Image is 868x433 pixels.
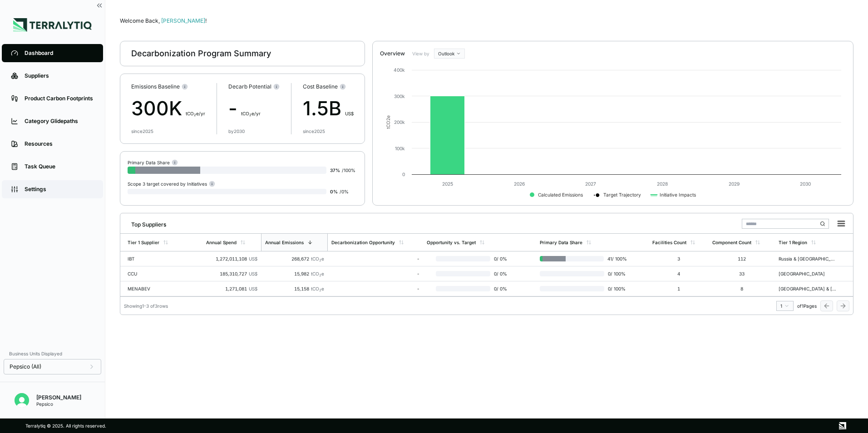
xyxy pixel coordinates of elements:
[206,286,257,291] div: 1,271,081
[652,271,705,276] div: 4
[660,192,696,198] text: Initiative Impacts
[331,271,419,276] div: -
[585,181,596,187] text: 2027
[228,128,245,134] div: by 2030
[412,51,430,56] label: View by
[779,271,837,276] div: [GEOGRAPHIC_DATA]
[652,286,705,291] div: 1
[442,181,453,187] text: 2025
[249,256,257,261] span: US$
[303,94,354,123] div: 1.5B
[331,240,395,245] div: Decarbonization Opportunity
[490,271,514,276] span: 0 / 0 %
[249,113,252,117] sub: 2
[249,271,257,276] span: US$
[712,256,771,261] div: 112
[385,118,391,121] tspan: 2
[385,115,391,129] text: tCO e
[11,389,33,411] button: Open user button
[311,271,324,276] span: tCO e
[776,301,794,311] button: 1
[124,303,168,309] div: Showing 1 - 3 of 3 rows
[228,94,280,123] div: -
[249,286,257,291] span: US$
[265,286,324,291] div: 15,158
[490,256,514,261] span: 0 / 0 %
[394,119,405,125] text: 200k
[241,111,261,116] span: t CO e/yr
[712,240,751,245] div: Component Count
[331,286,419,291] div: -
[265,271,324,276] div: 15,982
[779,256,837,261] div: Russia & [GEOGRAPHIC_DATA]
[800,181,811,187] text: 2030
[15,393,29,408] img: Erik Hut
[131,128,153,134] div: since 2025
[712,286,771,291] div: 8
[128,271,186,276] div: CCU
[652,256,705,261] div: 3
[205,17,207,24] span: !
[128,256,186,261] div: IBT
[652,240,686,245] div: Facilities Count
[780,303,789,309] div: 1
[265,256,324,261] div: 268,672
[4,348,101,359] div: Business Units Displayed
[604,256,627,261] span: 41 / 100 %
[604,286,627,291] span: 0 / 100 %
[36,394,81,401] div: [PERSON_NAME]
[161,17,207,24] span: [PERSON_NAME]
[331,256,419,261] div: -
[514,181,525,187] text: 2026
[395,146,405,151] text: 100k
[25,95,94,102] div: Product Carbon Footprints
[131,94,205,123] div: 300K
[330,189,338,194] span: 0 %
[206,240,237,245] div: Annual Spend
[10,363,41,370] span: Pepsico (All)
[13,18,92,32] img: Logo
[603,192,641,198] text: Target Trajectory
[128,159,178,166] div: Primary Data Share
[540,240,582,245] div: Primary Data Share
[25,118,94,125] div: Category Glidepaths
[438,51,454,56] span: Outlook
[319,288,321,292] sub: 2
[25,72,94,79] div: Suppliers
[124,217,166,228] div: Top Suppliers
[729,181,740,187] text: 2029
[303,83,354,90] div: Cost Baseline
[330,167,340,173] span: 37 %
[25,186,94,193] div: Settings
[311,286,324,291] span: tCO e
[394,67,405,73] text: 400k
[342,167,355,173] span: / 100 %
[25,140,94,148] div: Resources
[120,17,853,25] div: Welcome Back,
[490,286,514,291] span: 0 / 0 %
[779,286,837,291] div: [GEOGRAPHIC_DATA] & [GEOGRAPHIC_DATA]
[311,256,324,261] span: tCO e
[206,256,257,261] div: 1,272,011,108
[25,49,94,57] div: Dashboard
[434,49,465,59] button: Outlook
[128,180,215,187] div: Scope 3 target covered by Initiatives
[394,93,405,99] text: 300k
[427,240,476,245] div: Opportunity vs. Target
[131,83,205,90] div: Emissions Baseline
[604,271,627,276] span: 0 / 100 %
[128,286,186,291] div: MENABEV
[131,48,271,59] div: Decarbonization Program Summary
[25,163,94,170] div: Task Queue
[303,128,325,134] div: since 2025
[36,401,81,407] div: Pepsico
[657,181,668,187] text: 2028
[345,111,354,116] span: US$
[228,83,280,90] div: Decarb Potential
[797,303,817,309] span: of 1 Pages
[319,258,321,262] sub: 2
[712,271,771,276] div: 33
[186,111,205,116] span: t CO e/yr
[538,192,583,197] text: Calculated Emissions
[265,240,304,245] div: Annual Emissions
